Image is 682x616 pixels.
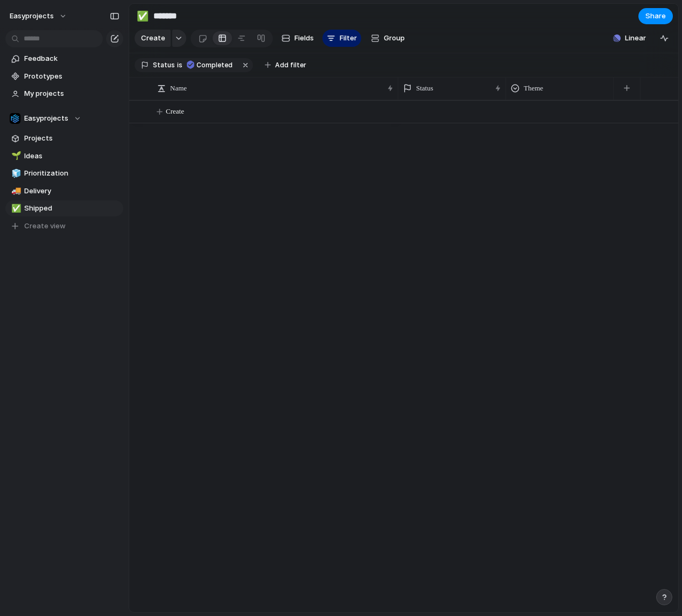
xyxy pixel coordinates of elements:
[5,68,123,85] a: Prototypes
[166,106,184,117] span: Create
[184,59,239,71] button: Completed
[11,150,19,162] div: 🌱
[11,167,19,180] div: 🧊
[24,133,119,144] span: Projects
[10,11,54,22] span: easyprojects
[5,51,123,67] a: Feedback
[24,88,119,99] span: My projects
[24,203,119,214] span: Shipped
[141,33,165,44] span: Create
[24,186,119,197] span: Delivery
[24,113,68,124] span: Easyprojects
[638,8,673,24] button: Share
[5,8,73,25] button: easyprojects
[5,200,123,216] a: ✅Shipped
[416,83,433,94] span: Status
[294,33,314,44] span: Fields
[322,30,361,47] button: Filter
[10,186,20,197] button: 🚚
[24,151,119,162] span: Ideas
[24,53,119,64] span: Feedback
[625,33,646,44] span: Linear
[11,185,19,197] div: 🚚
[524,83,543,94] span: Theme
[609,30,650,46] button: Linear
[277,30,318,47] button: Fields
[258,58,313,73] button: Add filter
[384,33,405,44] span: Group
[196,60,233,70] span: Completed
[5,165,123,181] a: 🧊Prioritization
[134,8,151,25] button: ✅
[340,33,357,44] span: Filter
[10,168,20,179] button: 🧊
[170,83,187,94] span: Name
[24,71,119,82] span: Prototypes
[5,110,123,127] button: Easyprojects
[5,86,123,102] a: My projects
[10,151,20,162] button: 🌱
[5,218,123,234] button: Create view
[5,183,123,199] a: 🚚Delivery
[645,11,666,22] span: Share
[24,221,66,232] span: Create view
[177,60,182,70] span: is
[153,60,175,70] span: Status
[135,30,171,47] button: Create
[11,202,19,215] div: ✅
[175,59,185,71] button: is
[365,30,410,47] button: Group
[5,148,123,164] a: 🌱Ideas
[5,130,123,146] a: Projects
[137,9,149,23] div: ✅
[24,168,119,179] span: Prioritization
[275,60,306,70] span: Add filter
[10,203,20,214] button: ✅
